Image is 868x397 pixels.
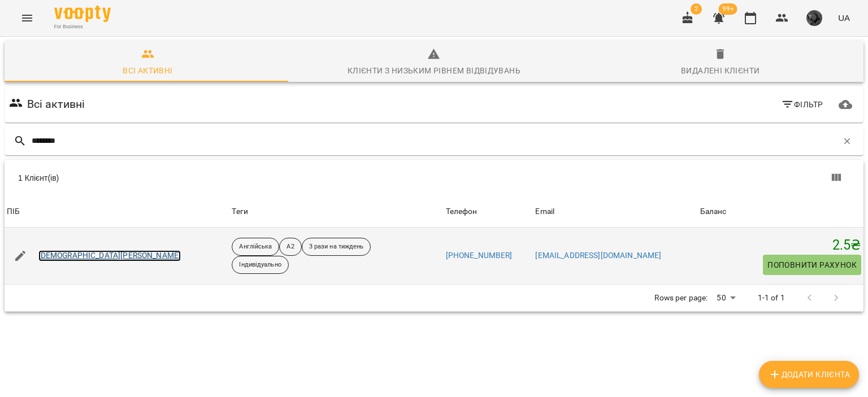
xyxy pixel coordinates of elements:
[7,205,227,219] span: ПІБ
[239,242,272,252] p: Англійська
[776,94,828,115] button: Фільтр
[823,164,850,191] button: Показати колонки
[535,205,554,219] div: Sort
[5,160,863,196] div: Table Toolbar
[232,205,441,219] div: Теги
[232,256,288,274] div: Індивідуально
[54,23,111,30] span: For Business
[691,3,702,15] span: 2
[654,293,708,304] p: Rows per page:
[54,6,111,22] img: Voopty Logo
[27,95,85,113] h6: Всі активні
[712,290,739,306] div: 50
[348,64,520,77] div: Клієнти з низьким рівнем відвідувань
[446,205,531,219] span: Телефон
[834,7,854,28] button: UA
[14,5,41,32] button: Menu
[759,361,859,388] button: Додати клієнта
[768,368,850,381] span: Додати клієнта
[535,205,695,219] span: Email
[535,205,554,219] div: Email
[446,251,513,260] a: [PHONE_NUMBER]
[806,10,822,26] img: 0b99b761047abbbb3b0f46a24ef97f76.jpg
[123,64,172,77] div: Всі активні
[700,205,861,219] span: Баланс
[700,237,861,254] h5: 2.5 ₴
[239,260,281,270] p: Індивідуально
[758,293,785,304] p: 1-1 of 1
[763,255,861,275] button: Поповнити рахунок
[767,258,857,272] span: Поповнити рахунок
[719,3,737,15] span: 99+
[38,250,181,261] a: [DEMOGRAPHIC_DATA][PERSON_NAME]
[681,64,759,77] div: Видалені клієнти
[838,12,850,24] span: UA
[7,205,20,219] div: Sort
[18,172,441,184] div: 1 Клієнт(ів)
[781,98,823,111] span: Фільтр
[700,205,727,219] div: Sort
[309,242,364,252] p: 3 рази на тиждень
[446,205,478,219] div: Телефон
[446,205,478,219] div: Sort
[279,238,301,256] div: A2
[232,238,279,256] div: Англійська
[302,238,371,256] div: 3 рази на тиждень
[7,205,20,219] div: ПІБ
[287,242,294,252] p: A2
[700,205,727,219] div: Баланс
[535,251,661,260] a: [EMAIL_ADDRESS][DOMAIN_NAME]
